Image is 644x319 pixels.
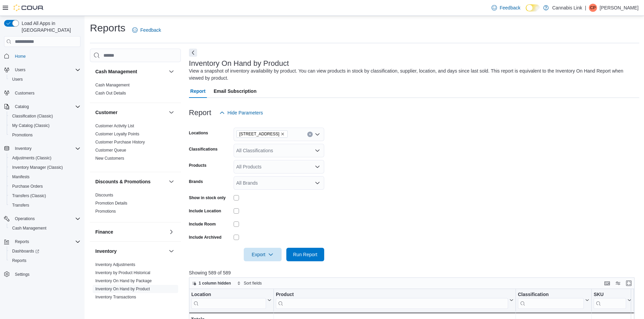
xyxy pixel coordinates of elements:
div: SKU URL [594,292,626,309]
span: [STREET_ADDRESS] [239,131,280,137]
button: Open list of options [315,132,320,137]
button: Users [12,66,28,74]
div: Charlotte Phillips [589,4,597,12]
span: Hide Parameters [228,109,263,116]
span: Purchase Orders [12,184,43,189]
label: Classifications [189,147,218,152]
span: Run Report [293,251,317,258]
input: Dark Mode [526,4,540,11]
h3: Finance [95,229,113,235]
button: Adjustments (Classic) [7,153,83,163]
span: Promotions [95,209,116,214]
button: Catalog [12,103,31,111]
span: New Customers [95,156,124,161]
span: Users [9,75,80,83]
a: Promotions [9,131,35,139]
span: Users [15,67,25,73]
span: Customer Queue [95,148,126,153]
span: Adjustments (Classic) [9,154,80,162]
span: Transfers [9,201,80,209]
a: Adjustments (Classic) [9,154,54,162]
a: Classification (Classic) [9,112,56,120]
span: Export [248,248,278,261]
button: Inventory [167,247,175,255]
button: Settings [1,269,83,279]
button: Catalog [1,102,83,111]
a: Feedback [129,23,164,37]
span: Discounts [95,192,113,198]
button: Open list of options [315,180,320,186]
div: Cash Management [90,81,181,103]
span: Reports [9,257,80,265]
span: Inventory Transactions [95,294,136,300]
span: Catalog [15,104,29,109]
div: SKU [594,292,626,298]
p: | [585,4,586,12]
span: Cash Out Details [95,90,126,96]
a: Manifests [9,173,32,181]
a: Customer Activity List [95,124,134,128]
button: Discounts & Promotions [95,178,166,185]
label: Include Archived [189,235,221,240]
span: Customers [15,90,34,96]
button: Customers [1,88,83,98]
div: Product [276,292,508,309]
img: Cova [14,4,44,11]
h3: Customer [95,109,117,116]
span: Cash Management [95,82,129,88]
span: Cash Management [9,224,80,232]
button: Reports [7,256,83,265]
a: Inventory On Hand by Package [95,278,152,283]
div: Classification [518,292,584,309]
span: My Catalog (Classic) [9,122,80,130]
h1: Reports [90,21,125,35]
a: Inventory Transactions [95,295,136,299]
button: Users [7,75,83,84]
a: Customer Purchase History [95,140,145,144]
span: Inventory On Hand by Package [95,278,152,284]
span: Inventory Manager (Classic) [9,163,80,171]
div: View a snapshot of inventory availability by product. You can view products in stock by classific... [189,68,636,82]
a: Customer Loyalty Points [95,132,139,136]
button: My Catalog (Classic) [7,121,83,130]
span: Cash Management [12,225,46,231]
label: Show in stock only [189,195,226,201]
button: Enter fullscreen [625,279,633,287]
span: Operations [12,215,80,223]
label: Brands [189,179,203,184]
span: Classification (Classic) [9,112,80,120]
span: Manifests [9,173,80,181]
a: Transfers (Classic) [9,192,49,200]
h3: Discounts & Promotions [95,178,150,185]
button: Cash Management [167,68,175,76]
span: Sort fields [244,281,262,286]
nav: Complex example [4,48,80,297]
button: Cash Management [7,223,83,233]
label: Include Location [189,208,221,214]
button: Transfers [7,201,83,210]
button: Display options [614,279,622,287]
span: Customers [12,89,80,97]
span: Transfers [12,203,29,208]
a: Promotions [95,209,116,214]
button: Inventory [1,144,83,153]
span: Customer Activity List [95,123,134,129]
a: Customers [12,89,37,97]
div: Customer [90,122,181,172]
button: Operations [1,214,83,223]
span: Reports [12,238,80,246]
button: Hide Parameters [217,106,266,119]
span: Inventory by Product Historical [95,270,150,275]
button: Customer [167,108,175,116]
h3: Inventory [95,248,117,255]
button: Product [276,292,514,309]
a: Settings [12,270,32,278]
button: Customer [95,109,166,116]
a: Inventory On Hand by Product [95,287,150,291]
span: Customer Purchase History [95,139,145,145]
span: Transfers (Classic) [12,193,46,198]
span: Home [15,54,26,59]
span: Users [12,66,80,74]
button: Run Report [286,248,324,261]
